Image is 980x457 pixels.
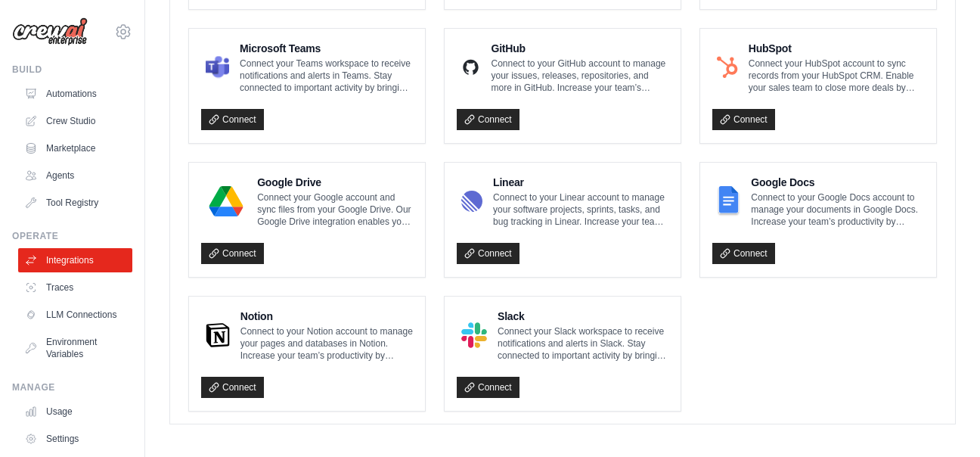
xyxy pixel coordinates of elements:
[461,52,480,82] img: GitHub Logo
[461,186,482,216] img: Linear Logo
[201,109,264,130] a: Connect
[751,191,924,228] p: Connect to your Google Docs account to manage your documents in Google Docs. Increase your team’s...
[201,377,264,398] a: Connect
[12,230,132,242] div: Operate
[12,17,88,46] img: Logo
[712,243,775,264] a: Connect
[749,58,924,94] p: Connect your HubSpot account to sync records from your HubSpot CRM. Enable your sales team to clo...
[491,58,668,94] p: Connect to your GitHub account to manage your issues, releases, repositories, and more in GitHub....
[498,309,668,324] h4: Slack
[240,41,413,56] h4: Microsoft Teams
[493,175,668,190] h4: Linear
[493,191,668,228] p: Connect to your Linear account to manage your software projects, sprints, tasks, and bug tracking...
[18,330,132,366] a: Environment Variables
[498,325,668,362] p: Connect your Slack workspace to receive notifications and alerts in Slack. Stay connected to impo...
[18,427,132,451] a: Settings
[12,64,132,76] div: Build
[457,243,519,264] a: Connect
[457,377,519,398] a: Connect
[712,109,775,130] a: Connect
[18,399,132,424] a: Usage
[904,384,980,457] iframe: Chat Widget
[240,58,413,94] p: Connect your Teams workspace to receive notifications and alerts in Teams. Stay connected to impo...
[18,248,132,272] a: Integrations
[206,52,229,82] img: Microsoft Teams Logo
[12,381,132,393] div: Manage
[717,52,738,82] img: HubSpot Logo
[461,320,487,350] img: Slack Logo
[240,325,413,362] p: Connect to your Notion account to manage your pages and databases in Notion. Increase your team’s...
[206,320,230,350] img: Notion Logo
[18,191,132,215] a: Tool Registry
[491,41,668,56] h4: GitHub
[257,191,413,228] p: Connect your Google account and sync files from your Google Drive. Our Google Drive integration e...
[717,186,740,216] img: Google Docs Logo
[240,309,413,324] h4: Notion
[257,175,413,190] h4: Google Drive
[206,186,247,216] img: Google Drive Logo
[457,109,519,130] a: Connect
[18,275,132,300] a: Traces
[201,243,264,264] a: Connect
[18,303,132,327] a: LLM Connections
[18,109,132,133] a: Crew Studio
[749,41,924,56] h4: HubSpot
[751,175,924,190] h4: Google Docs
[18,163,132,188] a: Agents
[904,384,980,457] div: Csevegés widget
[18,136,132,160] a: Marketplace
[18,82,132,106] a: Automations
